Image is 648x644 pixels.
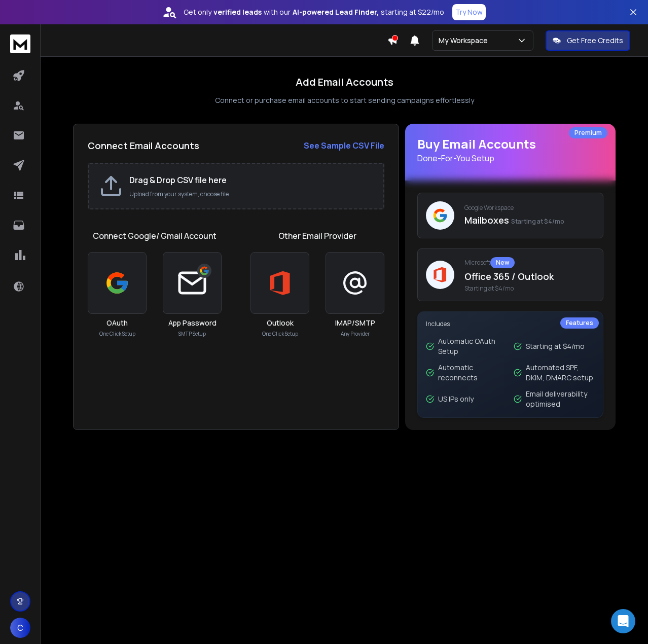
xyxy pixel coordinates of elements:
p: Any Provider [341,330,370,338]
h1: Other Email Provider [278,230,356,242]
h3: Outlook [267,318,294,328]
p: Upload from your system, choose file [129,190,373,198]
p: Get only with our starting at $22/mo [184,7,444,17]
strong: verified leads [213,7,262,17]
p: Automatic OAuth Setup [438,336,508,356]
p: Done-For-You Setup [417,152,603,164]
p: One Click Setup [262,330,298,338]
p: Automated SPF, DKIM, DMARC setup [526,363,595,383]
button: C [10,618,30,638]
img: logo [10,34,30,53]
div: Premium [569,127,607,138]
p: Starting at $4/mo [526,341,585,351]
button: Get Free Credits [546,30,630,51]
p: US IPs only [438,394,474,404]
p: Try Now [455,7,483,17]
h2: Connect Email Accounts [88,138,199,153]
span: Starting at $4/mo [464,284,595,293]
h1: Connect Google/ Gmail Account [93,230,217,242]
p: Email deliverability optimised [526,389,595,409]
h3: OAuth [106,318,128,328]
p: Automatic reconnects [438,363,508,383]
p: Includes [426,320,595,328]
h1: Add Email Accounts [296,75,393,89]
p: Mailboxes [464,213,595,227]
div: New [490,257,515,268]
h2: Drag & Drop CSV file here [129,174,373,186]
p: Office 365 / Outlook [464,269,595,283]
span: Starting at $4/mo [511,217,564,226]
strong: See Sample CSV File [304,140,384,151]
strong: AI-powered Lead Finder, [293,7,379,17]
p: SMTP Setup [178,330,206,338]
div: Open Intercom Messenger [611,609,635,633]
p: Get Free Credits [567,35,623,46]
h3: App Password [168,318,217,328]
button: Try Now [452,4,486,20]
p: Microsoft [464,257,595,268]
p: My Workspace [439,35,492,46]
p: Connect or purchase email accounts to start sending campaigns effortlessly [215,95,474,105]
p: Google Workspace [464,204,595,212]
p: One Click Setup [99,330,135,338]
h1: Buy Email Accounts [417,136,603,164]
div: Features [560,317,599,329]
h3: IMAP/SMTP [335,318,375,328]
a: See Sample CSV File [304,139,384,152]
